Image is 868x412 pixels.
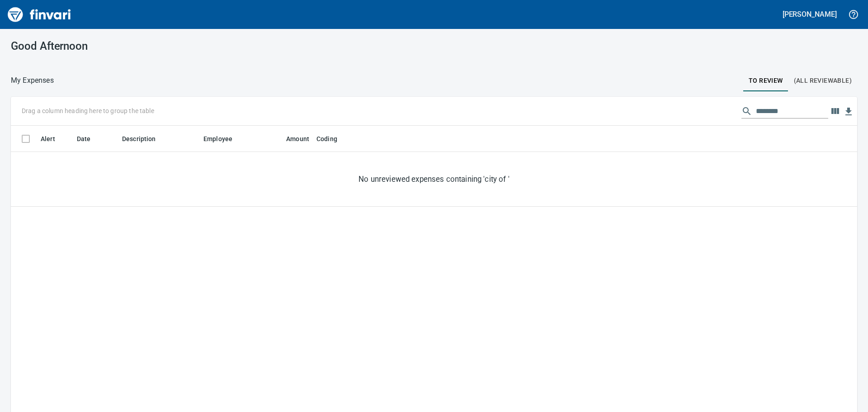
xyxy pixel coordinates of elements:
[316,133,337,144] span: Coding
[22,106,154,115] p: Drag a column heading here to group the table
[316,133,349,144] span: Coding
[77,133,103,144] span: Date
[41,133,55,144] span: Alert
[203,133,232,144] span: Employee
[77,133,91,144] span: Date
[274,133,309,144] span: Amount
[286,133,309,144] span: Amount
[11,75,54,86] nav: breadcrumb
[749,75,783,86] span: To Review
[842,105,855,118] button: Download Table
[794,75,852,86] span: (All Reviewable)
[41,133,67,144] span: Alert
[359,174,509,185] big: No unreviewed expenses containing 'city of '
[828,104,842,118] button: Choose columns to display
[122,133,168,144] span: Description
[122,133,156,144] span: Description
[5,4,73,25] img: Finvari
[780,7,839,21] button: [PERSON_NAME]
[783,9,837,19] h5: [PERSON_NAME]
[203,133,244,144] span: Employee
[11,40,278,52] h3: Good Afternoon
[11,75,54,86] p: My Expenses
